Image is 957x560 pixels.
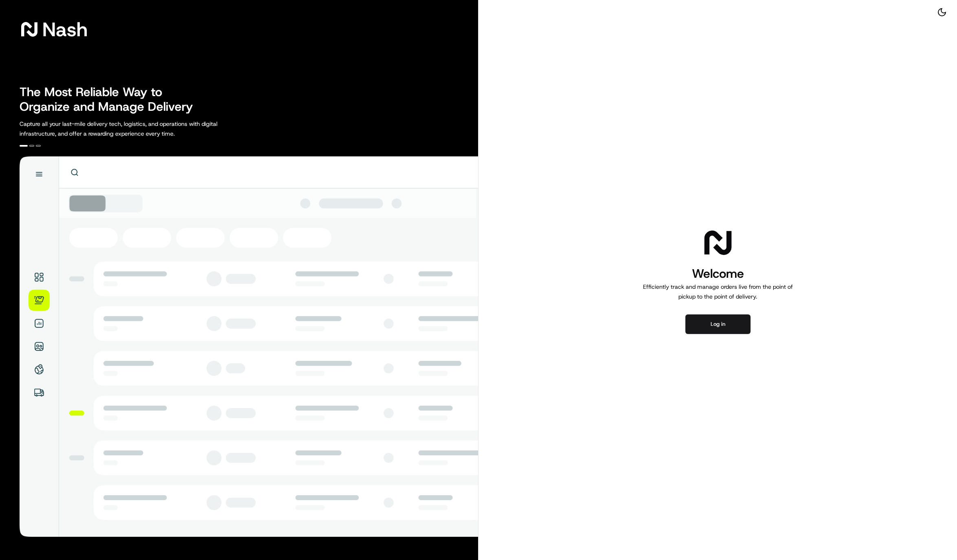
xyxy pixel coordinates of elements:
[685,314,751,334] button: Log in
[20,156,478,537] img: illustration
[20,85,202,114] h2: The Most Reliable Way to Organize and Manage Delivery
[640,282,796,301] p: Efficiently track and manage orders live from the point of pickup to the point of delivery.
[640,266,796,282] h1: Welcome
[42,21,88,37] span: Nash
[20,119,254,138] p: Capture all your last-mile delivery tech, logistics, and operations with digital infrastructure, ...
